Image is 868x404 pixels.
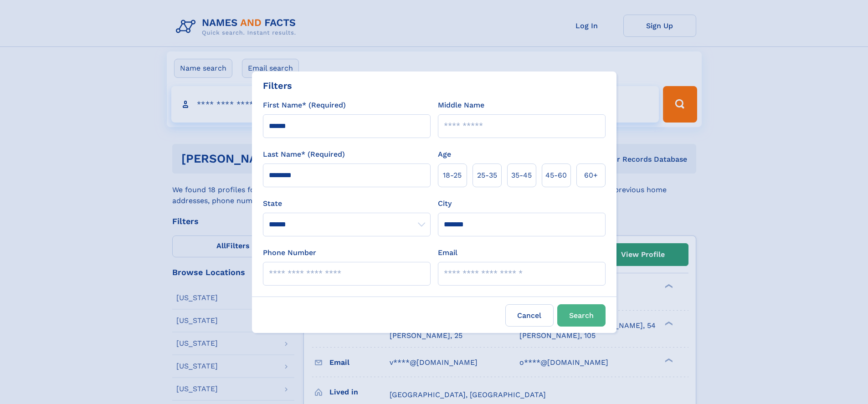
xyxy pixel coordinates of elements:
[557,304,606,327] button: Search
[438,247,457,258] label: Email
[263,149,345,160] label: Last Name* (Required)
[263,100,346,111] label: First Name* (Required)
[438,198,452,209] label: City
[438,149,451,160] label: Age
[263,247,316,258] label: Phone Number
[584,170,598,181] span: 60+
[511,170,532,181] span: 35‑45
[263,79,292,92] div: Filters
[443,170,462,181] span: 18‑25
[263,198,431,209] label: State
[545,170,567,181] span: 45‑60
[505,304,554,327] label: Cancel
[477,170,497,181] span: 25‑35
[438,100,484,111] label: Middle Name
